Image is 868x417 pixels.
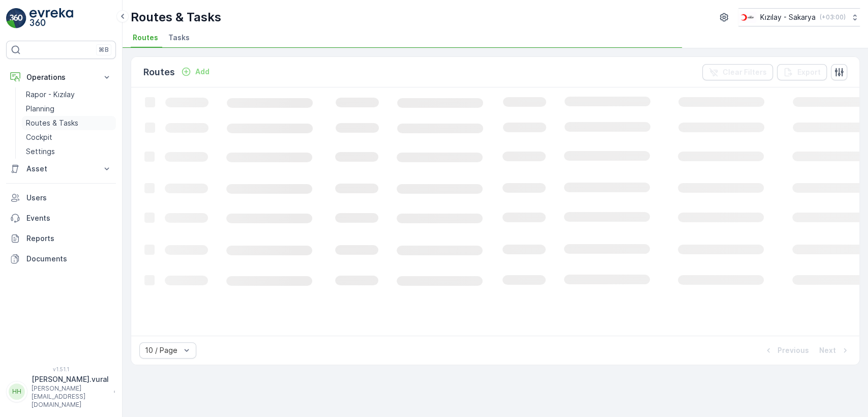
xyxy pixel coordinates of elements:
[9,383,25,400] div: HH
[738,8,860,26] button: Kızılay - Sakarya(+03:00)
[26,72,96,82] p: Operations
[131,9,221,25] p: Routes & Tasks
[29,8,73,28] img: logo_light-DOdMpM7g.png
[26,146,55,157] p: Settings
[777,64,827,80] button: Export
[6,374,116,409] button: HH[PERSON_NAME].vural[PERSON_NAME][EMAIL_ADDRESS][DOMAIN_NAME]
[26,213,112,223] p: Events
[6,159,116,179] button: Asset
[22,116,116,130] a: Routes & Tasks
[195,67,209,77] p: Add
[26,132,52,142] p: Cockpit
[702,64,773,80] button: Clear Filters
[6,67,116,87] button: Operations
[26,254,112,264] p: Documents
[760,12,816,22] p: Kızılay - Sakarya
[6,188,116,208] a: Users
[168,33,190,43] span: Tasks
[6,228,116,249] a: Reports
[143,65,175,79] p: Routes
[6,249,116,269] a: Documents
[820,13,846,21] p: ( +03:00 )
[26,193,112,203] p: Users
[22,87,116,102] a: Rapor - Kızılay
[818,344,851,356] button: Next
[26,118,78,128] p: Routes & Tasks
[22,144,116,159] a: Settings
[6,208,116,228] a: Events
[26,90,75,100] p: Rapor - Kızılay
[22,102,116,116] a: Planning
[6,8,26,28] img: logo
[26,164,96,174] p: Asset
[26,233,112,244] p: Reports
[6,366,116,372] span: v 1.51.1
[26,104,54,114] p: Planning
[738,12,756,23] img: k%C4%B1z%C4%B1lay_DTAvauz.png
[22,130,116,144] a: Cockpit
[797,67,821,77] p: Export
[32,384,109,409] p: [PERSON_NAME][EMAIL_ADDRESS][DOMAIN_NAME]
[133,33,158,43] span: Routes
[177,66,214,78] button: Add
[819,345,836,355] p: Next
[723,67,767,77] p: Clear Filters
[762,344,810,356] button: Previous
[777,345,809,355] p: Previous
[32,374,109,384] p: [PERSON_NAME].vural
[99,46,109,54] p: ⌘B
